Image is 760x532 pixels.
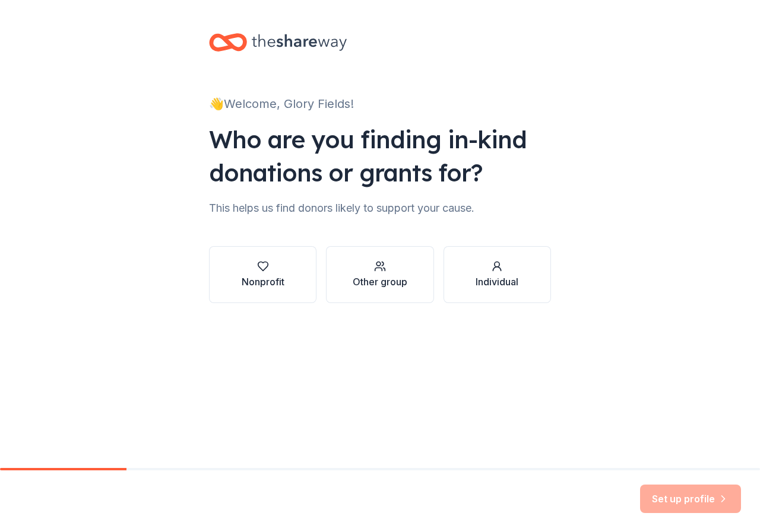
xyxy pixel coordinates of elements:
[476,275,518,289] div: Individual
[209,94,551,113] div: 👋 Welcome, Glory Fields!
[242,275,284,289] div: Nonprofit
[326,246,433,303] button: Other group
[209,199,551,218] div: This helps us find donors likely to support your cause.
[209,123,551,189] div: Who are you finding in-kind donations or grants for?
[209,246,316,303] button: Nonprofit
[444,246,551,303] button: Individual
[353,275,407,289] div: Other group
